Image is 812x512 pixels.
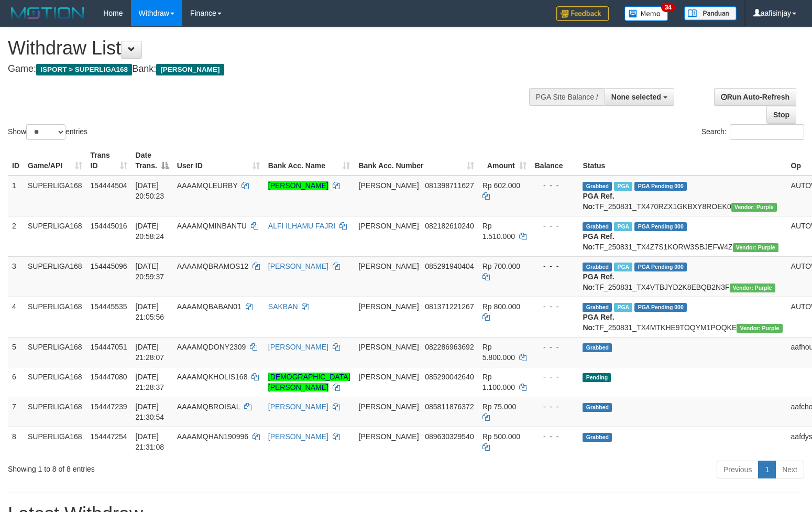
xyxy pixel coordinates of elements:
a: [PERSON_NAME] [268,432,328,441]
img: Button%20Memo.svg [624,6,668,21]
a: [PERSON_NAME] [268,262,328,270]
th: User ID: activate to sort column ascending [173,146,264,176]
td: SUPERLIGA168 [24,216,86,256]
span: [PERSON_NAME] [358,402,419,411]
a: ALFI ILHAMU FAJRI [268,222,335,230]
span: 154447239 [91,402,127,411]
span: 34 [661,3,675,12]
span: PGA Pending [634,222,687,231]
span: 154445096 [91,262,127,270]
a: Stop [766,106,796,124]
span: Marked by aafounsreynich [614,182,632,191]
td: SUPERLIGA168 [24,427,86,456]
td: SUPERLIGA168 [24,337,86,367]
span: Grabbed [583,222,612,231]
div: PGA Site Balance / [529,88,605,106]
span: Rp 800.000 [482,302,520,311]
td: 5 [8,337,24,367]
span: [PERSON_NAME] [358,302,419,311]
a: [PERSON_NAME] [268,343,328,351]
a: SAKBAN [268,302,298,311]
a: Run Auto-Refresh [714,88,796,106]
div: - - - [535,372,575,382]
td: TF_250831_TX4Z7S1KORW3SBJEFW4Z [578,216,786,256]
span: Rp 1.100.000 [482,373,515,391]
span: Pending [583,373,611,382]
div: - - - [535,261,575,271]
span: 154444504 [91,181,127,190]
div: - - - [535,431,575,442]
span: [PERSON_NAME] [358,432,419,441]
span: PGA Pending [634,182,687,191]
td: 7 [8,397,24,427]
a: 1 [758,461,776,478]
th: Status [578,146,786,176]
th: Balance [531,146,579,176]
span: Marked by aafheankoy [614,222,632,231]
div: Showing 1 to 8 of 8 entries [8,460,331,474]
div: - - - [535,301,575,312]
span: Copy 089630329540 to clipboard [425,432,474,441]
span: Vendor URL: https://trx4.1velocity.biz [733,243,778,252]
span: Rp 5.800.000 [482,343,515,362]
span: [DATE] 21:28:07 [136,343,164,362]
span: 154447051 [91,343,127,351]
td: SUPERLIGA168 [24,367,86,397]
span: Copy 085291940404 to clipboard [425,262,474,270]
span: 154445016 [91,222,127,230]
span: Copy 081398711627 to clipboard [425,181,474,190]
span: AAAAMQLEURBY [177,181,238,190]
span: AAAAMQKHOLIS168 [177,373,248,381]
img: Feedback.jpg [556,6,609,21]
b: PGA Ref. No: [583,313,614,332]
span: Grabbed [583,182,612,191]
td: TF_250831_TX4VTBJYD2K8EBQB2N3F [578,256,786,297]
span: Grabbed [583,403,612,412]
span: [PERSON_NAME] [358,181,419,190]
a: [PERSON_NAME] [268,181,328,190]
span: [PERSON_NAME] [156,64,224,75]
label: Show entries [8,124,87,140]
th: Game/API: activate to sort column ascending [24,146,86,176]
span: ISPORT > SUPERLIGA168 [36,64,132,75]
h1: Withdraw List [8,38,531,59]
b: PGA Ref. No: [583,192,614,211]
span: [DATE] 21:30:54 [136,402,164,421]
span: [DATE] 21:28:37 [136,373,164,391]
td: SUPERLIGA168 [24,397,86,427]
span: Rp 602.000 [482,181,520,190]
span: [DATE] 21:31:08 [136,432,164,451]
td: 1 [8,176,24,216]
td: SUPERLIGA168 [24,176,86,216]
span: [DATE] 20:59:37 [136,262,164,281]
td: 3 [8,256,24,297]
b: PGA Ref. No: [583,273,614,291]
span: AAAAMQBROISAL [177,402,240,411]
span: Grabbed [583,303,612,312]
td: 6 [8,367,24,397]
th: Date Trans.: activate to sort column descending [131,146,173,176]
span: PGA Pending [634,263,687,271]
b: PGA Ref. No: [583,232,614,251]
span: [DATE] 20:50:23 [136,181,164,200]
td: 2 [8,216,24,256]
th: Trans ID: activate to sort column ascending [86,146,131,176]
span: Copy 081371221267 to clipboard [425,302,474,311]
span: Vendor URL: https://trx4.1velocity.biz [731,203,777,212]
div: - - - [535,342,575,352]
a: Next [775,461,804,478]
span: Grabbed [583,263,612,271]
a: [PERSON_NAME] [268,402,328,411]
span: 154447254 [91,432,127,441]
img: MOTION_logo.png [8,5,87,21]
span: None selected [611,93,661,101]
span: [DATE] 20:58:24 [136,222,164,241]
select: Showentries [26,124,65,140]
a: Previous [717,461,759,478]
h4: Game: Bank: [8,64,531,74]
div: - - - [535,401,575,412]
span: Marked by aafheankoy [614,263,632,271]
span: Copy 082286963692 to clipboard [425,343,474,351]
span: 154445535 [91,302,127,311]
td: SUPERLIGA168 [24,297,86,337]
